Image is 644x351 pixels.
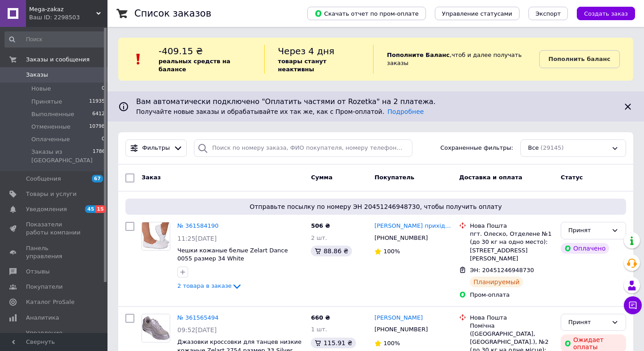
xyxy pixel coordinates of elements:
[142,222,170,251] a: Фото товару
[136,97,615,107] span: Вам автоматически подключено "Оплатить частями от Rozetka" на 2 платежа.
[31,148,93,164] span: Заказы из [GEOGRAPHIC_DATA]
[4,31,106,48] input: Поиск
[528,7,568,20] button: Экспорт
[129,202,623,211] span: Отправьте посылку по номеру ЭН 20451246948730, чтобы получить оплату
[541,144,564,151] span: (29145)
[26,205,67,213] span: Уведомления
[442,10,512,17] span: Управление статусами
[278,58,326,73] b: товары станут неактивны
[177,326,217,334] span: 09:52[DATE]
[311,314,330,321] span: 660 ₴
[387,108,424,115] a: Подробнее
[26,314,59,322] span: Аналитика
[26,244,83,260] span: Панель управления
[311,174,332,181] span: Сумма
[92,110,105,118] span: 6412
[440,144,513,152] span: Сохраненные фильтры:
[26,283,63,291] span: Покупатели
[26,268,50,276] span: Отзывы
[373,45,539,74] div: , чтоб и далее получать заказы
[26,221,83,237] span: Показатели работы компании
[142,314,170,342] img: Фото товару
[539,50,620,68] a: Пополнить баланс
[584,10,628,17] span: Создать заказ
[624,296,642,314] button: Чат с покупателем
[470,267,534,273] span: ЭН: 20451246948730
[373,232,429,244] div: [PHONE_NUMBER]
[373,324,429,335] div: [PHONE_NUMBER]
[177,314,219,321] a: № 361565494
[528,144,539,152] span: Все
[177,283,232,290] span: 2 товара в заказе
[134,8,211,19] h1: Список заказов
[311,246,352,256] div: 88.86 ₴
[31,110,74,118] span: Выполненные
[102,135,105,143] span: 0
[536,10,561,17] span: Экспорт
[374,314,423,322] a: [PERSON_NAME]
[459,174,522,181] span: Доставка и оплата
[29,13,107,22] div: Ваш ID: 2298503
[93,148,105,164] span: 1786
[26,190,77,198] span: Товары и услуги
[29,5,96,13] span: Mega-zakaz
[314,9,419,17] span: Скачать отчет по пром-оплате
[177,222,219,229] a: № 361584190
[311,222,330,229] span: 506 ₴
[577,7,635,20] button: Создать заказ
[85,205,95,213] span: 45
[435,7,519,20] button: Управление статусами
[89,98,105,106] span: 11935
[26,71,48,79] span: Заказы
[142,144,170,152] span: Фильтры
[383,340,400,347] span: 100%
[374,174,414,181] span: Покупатель
[549,56,610,62] b: Пополнить баланс
[177,235,217,242] span: 11:25[DATE]
[568,318,608,327] div: Принят
[561,243,609,254] div: Оплачено
[26,329,83,345] span: Управление сайтом
[278,46,335,56] span: Через 4 дня
[383,248,400,255] span: 100%
[142,174,161,181] span: Заказ
[568,226,608,235] div: Принят
[142,314,170,342] a: Фото товару
[311,234,327,241] span: 2 шт.
[159,58,230,73] b: реальных средств на балансе
[159,46,203,56] span: -409.15 ₴
[102,85,105,93] span: 0
[470,277,523,287] div: Планируемый
[470,314,554,322] div: Нова Пошта
[568,10,635,17] a: Создать заказ
[31,135,70,143] span: Оплаченные
[470,222,554,230] div: Нова Пошта
[136,108,424,115] span: Получайте новые заказы и обрабатывайте их так же, как с Пром-оплатой.
[177,282,242,289] a: 2 товара в заказе
[470,230,554,263] div: пгт. Олеско, Отделене №1 (до 30 кг на одно место): [STREET_ADDRESS][PERSON_NAME]
[142,222,170,250] img: Фото товару
[26,298,74,306] span: Каталог ProSale
[92,175,103,182] span: 67
[374,222,452,230] a: [PERSON_NAME] прихідько
[387,52,450,58] b: Пополните Баланс
[89,123,105,131] span: 10798
[95,205,106,213] span: 15
[177,247,288,262] a: Чешки кожаные белые Zelart Dance 0055 размер 34 White
[307,7,426,20] button: Скачать отчет по пром-оплате
[31,85,51,93] span: Новые
[31,98,62,106] span: Принятые
[561,174,583,181] span: Статус
[311,338,356,348] div: 115.91 ₴
[31,123,70,131] span: Отмененные
[26,175,61,183] span: Сообщения
[132,52,145,66] img: :exclamation:
[194,139,412,157] input: Поиск по номеру заказа, ФИО покупателя, номеру телефона, Email, номеру накладной
[311,326,327,333] span: 1 шт.
[26,56,90,64] span: Заказы и сообщения
[470,291,554,299] div: Пром-оплата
